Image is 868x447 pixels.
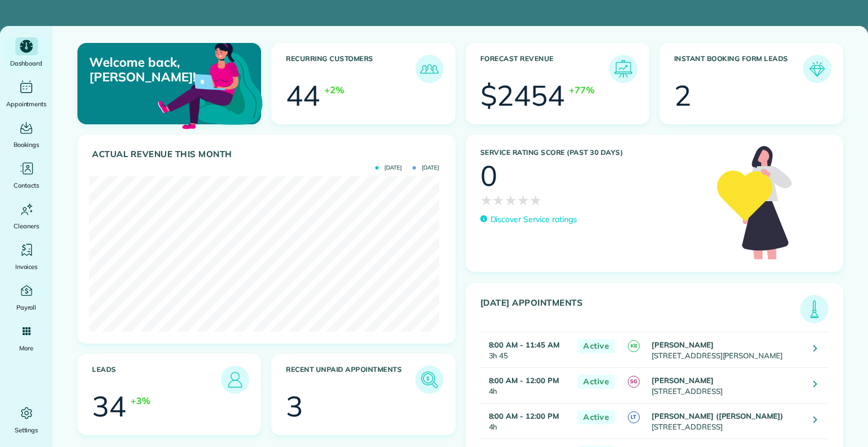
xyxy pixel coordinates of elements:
[480,298,801,323] h3: [DATE] Appointments
[480,367,572,403] td: 4h
[5,281,48,313] a: Payroll
[480,55,609,83] h3: Forecast Revenue
[418,368,441,391] img: icon_unpaid_appointments-47b8ce3997adf2238b356f14209ab4cced10bd1f174958f3ca8f1d0dd7fffeee.png
[92,366,221,394] h3: Leads
[803,298,826,320] img: icon_todays_appointments-901f7ab196bb0bea1936b74009e4eb5ffbc2d2711fa7634e0d609ed5ef32b18b.png
[649,332,805,367] td: [STREET_ADDRESS][PERSON_NAME]
[649,403,805,439] td: [STREET_ADDRESS]
[92,392,126,420] div: 34
[652,411,783,420] strong: [PERSON_NAME] ([PERSON_NAME])
[155,30,265,140] img: dashboard_welcome-42a62b7d889689a78055ac9021e634bf52bae3f8056760290aed330b23ab8690.png
[480,81,565,110] div: $2454
[652,340,714,349] strong: [PERSON_NAME]
[480,403,572,439] td: 4h
[14,139,40,150] span: Bookings
[5,241,48,272] a: Invoices
[5,159,48,191] a: Contacts
[5,78,48,110] a: Appointments
[806,58,828,80] img: icon_form_leads-04211a6a04a5b2264e4ee56bc0799ec3eb69b7e499cbb523a139df1d13a81ae0.png
[224,368,246,391] img: icon_leads-1bed01f49abd5b7fead27621c3d59655bb73ed531f8eeb49469d10e621d6b896.png
[92,149,444,159] h3: Actual Revenue this month
[413,165,439,171] span: [DATE]
[418,58,441,80] img: icon_recurring_customers-cf858462ba22bcd05b5a5880d41d6543d210077de5bb9ebc9590e49fd87d84ed.png
[10,58,42,69] span: Dashboard
[530,190,542,210] span: ★
[375,165,402,171] span: [DATE]
[480,214,577,225] a: Discover Service ratings
[578,375,615,389] span: Active
[14,220,39,232] span: Cleaners
[5,37,48,69] a: Dashboard
[492,190,505,210] span: ★
[480,149,706,157] h3: Service Rating score (past 30 days)
[489,340,559,349] strong: 8:00 AM - 11:45 AM
[6,98,47,110] span: Appointments
[5,119,48,150] a: Bookings
[480,332,572,367] td: 3h 45
[628,411,640,423] span: LT
[489,376,559,385] strong: 8:00 AM - 12:00 PM
[649,367,805,403] td: [STREET_ADDRESS]
[489,411,559,420] strong: 8:00 AM - 12:00 PM
[5,404,48,436] a: Settings
[628,340,640,352] span: K8
[674,55,803,83] h3: Instant Booking Form Leads
[286,55,415,83] h3: Recurring Customers
[286,366,415,394] h3: Recent unpaid appointments
[628,376,640,388] span: SG
[480,162,497,190] div: 0
[131,394,150,407] div: +3%
[14,180,39,191] span: Contacts
[517,190,530,210] span: ★
[480,190,493,210] span: ★
[674,81,691,110] div: 2
[89,55,201,85] p: Welcome back, [PERSON_NAME]!
[16,302,37,313] span: Payroll
[324,83,344,97] div: +2%
[505,190,517,210] span: ★
[491,214,577,225] p: Discover Service ratings
[612,58,635,80] img: icon_forecast_revenue-8c13a41c7ed35a8dcfafea3cbb826a0462acb37728057bba2d056411b612bbbe.png
[19,342,33,354] span: More
[652,376,714,385] strong: [PERSON_NAME]
[286,81,320,110] div: 44
[15,424,38,436] span: Settings
[5,200,48,232] a: Cleaners
[578,339,615,353] span: Active
[569,83,594,97] div: +77%
[286,392,303,420] div: 3
[578,410,615,424] span: Active
[15,261,38,272] span: Invoices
